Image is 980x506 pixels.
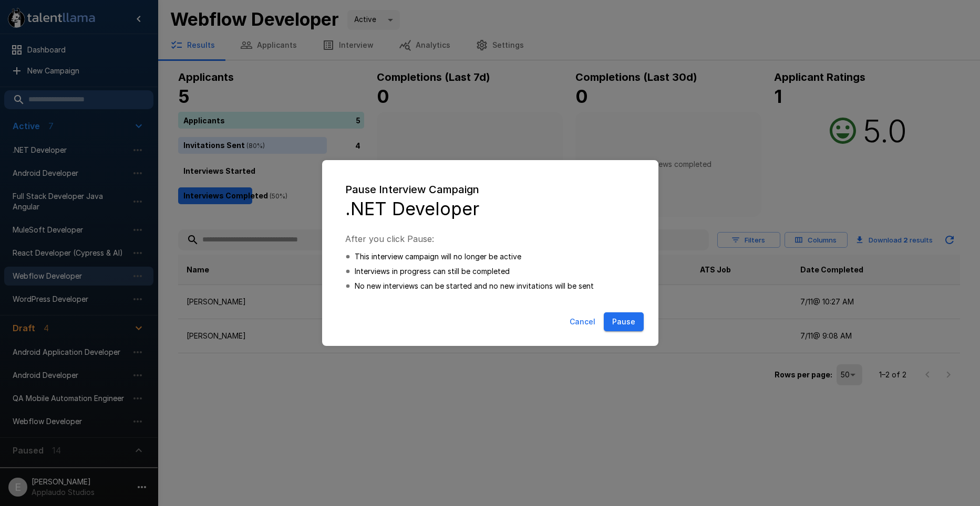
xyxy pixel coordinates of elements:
[345,233,635,245] p: After you click Pause:
[345,198,635,220] h4: .NET Developer
[355,251,521,262] p: This interview campaign will no longer be active
[604,312,644,332] button: Pause
[565,312,600,332] button: Cancel
[345,181,635,198] h6: Pause Interview Campaign
[355,281,594,291] p: No new interviews can be started and no new invitations will be sent
[355,266,510,277] p: Interviews in progress can still be completed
